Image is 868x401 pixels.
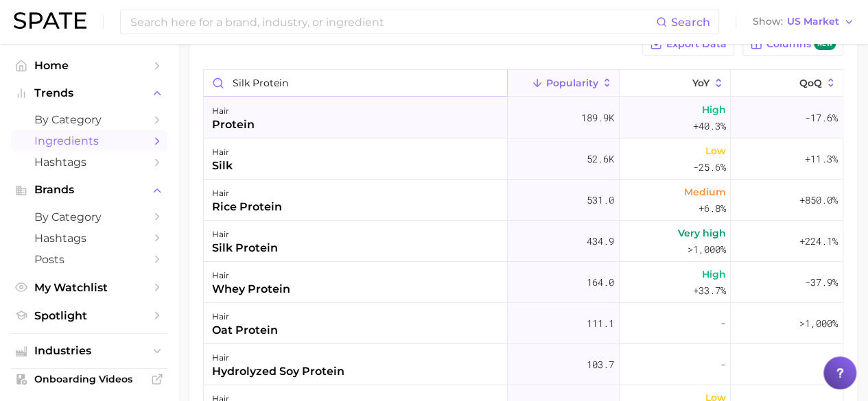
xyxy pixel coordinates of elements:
div: hair [212,144,233,160]
button: hairsilk52.6kLow-25.6%+11.3% [204,138,843,180]
span: Ingredients [34,134,144,147]
span: 164.0 [587,274,614,291]
span: Trends [34,87,144,99]
span: 434.9 [587,233,614,250]
span: Home [34,59,144,72]
span: - [720,356,725,373]
button: hairsilk protein434.9Very high>1,000%+224.1% [204,221,843,262]
button: Brands [11,180,167,200]
button: hairoat protein111.1->1,000% [204,303,843,344]
button: ShowUS Market [749,13,858,31]
span: High [701,101,725,118]
button: Columnsnew [742,32,843,56]
div: rice protein [212,199,282,215]
span: Industries [34,345,144,357]
a: Ingredients [11,130,167,151]
button: hairhydrolyzed soy protein103.7-- [204,344,843,385]
span: +33.7% [692,282,725,299]
span: -25.6% [692,159,725,175]
span: YoY [692,77,709,88]
a: Posts [11,249,167,270]
button: Industries [11,341,167,361]
a: by Category [11,109,167,130]
button: YoY [620,70,731,97]
span: Posts [34,253,144,266]
button: Export Data [642,32,734,56]
div: hair [212,185,282,202]
span: Export Data [666,38,727,50]
span: QoQ [799,77,822,88]
span: Hashtags [34,232,144,245]
button: hairprotein189.9kHigh+40.3%-17.6% [204,97,843,138]
span: 111.1 [587,315,614,332]
span: Brands [34,184,144,196]
span: US Market [787,18,839,25]
span: Show [753,18,783,25]
img: SPATE [14,12,86,29]
span: 531.0 [587,192,614,208]
span: new [814,38,836,51]
a: by Category [11,206,167,228]
span: 103.7 [587,356,614,373]
span: +850.0% [799,192,838,208]
button: QoQ [731,70,843,97]
span: +224.1% [799,233,838,250]
span: Hashtags [34,156,144,169]
span: - [832,356,838,373]
span: Low [705,143,725,159]
span: -17.6% [805,110,838,126]
span: - [720,315,725,332]
span: +40.3% [692,118,725,134]
span: -37.9% [805,274,838,291]
span: Spotlight [34,309,144,322]
span: Onboarding Videos [34,373,144,385]
span: 189.9k [581,110,614,126]
input: Search here for a brand, industry, or ingredient [129,10,656,34]
span: My Watchlist [34,281,144,294]
div: hair [212,103,255,119]
span: +11.3% [805,151,838,167]
span: Popularity [546,77,598,88]
span: +6.8% [698,200,725,217]
div: hair [212,226,278,243]
a: My Watchlist [11,277,167,298]
span: by Category [34,210,144,223]
a: Home [11,55,167,76]
div: hair [212,267,290,284]
div: oat protein [212,322,278,339]
span: 52.6k [587,151,614,167]
div: hair [212,350,344,366]
span: >1,000% [799,317,838,330]
span: Columns [766,38,836,51]
span: by Category [34,113,144,126]
button: Popularity [508,70,620,97]
button: hairwhey protein164.0High+33.7%-37.9% [204,262,843,303]
a: Hashtags [11,151,167,173]
span: >1,000% [687,243,725,256]
div: hydrolyzed soy protein [212,363,344,380]
span: Very high [677,225,725,241]
input: Search in hair [204,70,507,96]
button: Trends [11,83,167,104]
span: Search [671,16,710,29]
div: hair [212,308,278,325]
span: High [701,266,725,282]
a: Onboarding Videos [11,369,167,389]
div: silk protein [212,240,278,256]
a: Spotlight [11,305,167,326]
a: Hashtags [11,228,167,249]
span: Medium [683,184,725,200]
div: protein [212,117,255,133]
div: whey protein [212,281,290,297]
div: silk [212,158,233,174]
button: hairrice protein531.0Medium+6.8%+850.0% [204,180,843,221]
